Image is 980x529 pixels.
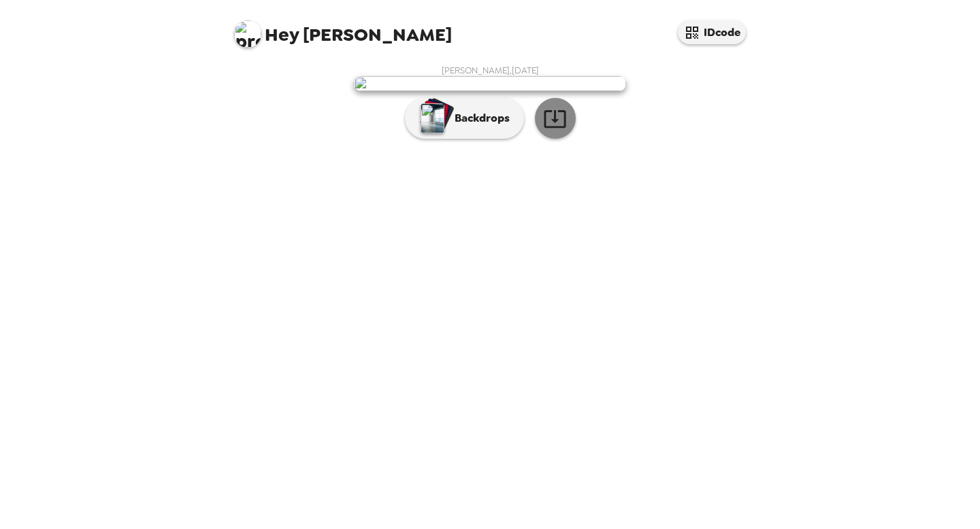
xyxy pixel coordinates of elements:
[234,14,452,44] span: [PERSON_NAME]
[678,20,746,44] button: IDcode
[405,98,524,139] button: Backdrops
[354,76,626,91] img: user
[234,20,261,48] img: profile pic
[448,110,510,126] p: Backdrops
[265,22,299,47] span: Hey
[442,65,539,76] span: [PERSON_NAME] , [DATE]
